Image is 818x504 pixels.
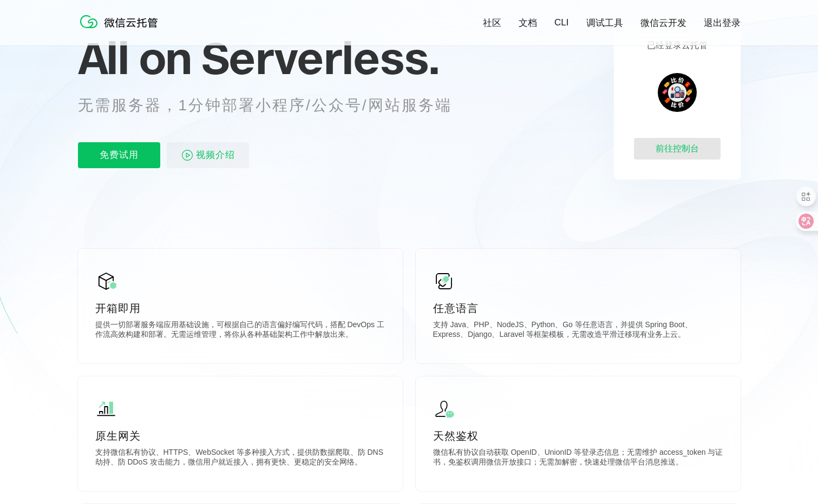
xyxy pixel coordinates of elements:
[519,17,537,29] a: 文档
[78,11,165,32] img: 微信云托管
[634,138,721,160] div: 前往控制台
[554,17,568,28] a: CLI
[586,17,623,29] a: 调试工具
[95,301,385,316] p: 开箱即用
[78,95,472,116] p: 无需服务器，1分钟部署小程序/公众号/网站服务端
[78,31,191,85] span: All on
[433,448,723,469] p: 微信私有协议自动获取 OpenID、UnionID 等登录态信息；无需维护 access_token 与证书，免鉴权调用微信开放接口；无需加解密，快速处理微信平台消息推送。
[181,149,194,162] img: video_play.svg
[78,25,165,34] a: 微信云托管
[647,40,708,51] p: 已经登录云托管
[640,17,686,29] a: 微信云开发
[433,428,723,443] p: 天然鉴权
[95,448,385,469] p: 支持微信私有协议、HTTPS、WebSocket 等多种接入方式，提供防数据爬取、防 DNS 劫持、防 DDoS 攻击能力，微信用户就近接入，拥有更快、更稳定的安全网络。
[704,17,741,29] a: 退出登录
[95,428,385,443] p: 原生网关
[433,320,723,342] p: 支持 Java、PHP、NodeJS、Python、Go 等任意语言，并提供 Spring Boot、Express、Django、Laravel 等框架模板，无需改造平滑迁移现有业务上云。
[78,142,160,168] p: 免费试用
[95,320,385,342] p: 提供一切部署服务端应用基础设施，可根据自己的语言偏好编写代码，搭配 DevOps 工作流高效构建和部署。无需运维管理，将你从各种基础架构工作中解放出来。
[433,301,723,316] p: 任意语言
[483,17,501,29] a: 社区
[196,142,235,168] span: 视频介绍
[201,31,439,85] span: Serverless.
